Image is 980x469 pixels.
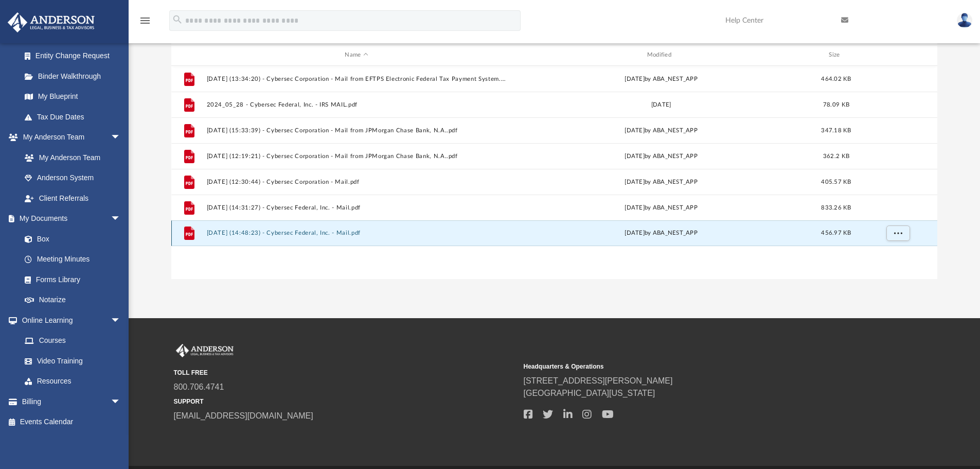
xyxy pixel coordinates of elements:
[174,344,236,357] img: Anderson Advisors Platinum Portal
[511,74,811,83] div: [DATE] by ABA_NEST_APP
[206,101,506,108] button: 2024_05_28 - Cybersec Federal, Inc. - IRS MAIL.pdf
[14,86,131,107] a: My Blueprint
[511,203,811,212] div: [DATE] by ABA_NEST_APP
[139,20,151,27] a: menu
[111,391,131,412] span: arrow_drop_down
[14,147,126,168] a: My Anderson Team
[14,229,126,249] a: Box
[821,76,851,81] span: 464.02 KB
[957,13,972,28] img: User Pic
[5,12,98,32] img: Anderson Advisors Platinum Portal
[14,351,126,371] a: Video Training
[206,127,506,134] button: [DATE] (15:33:39) - Cybersec Corporation - Mail from JPMorgan Chase Bank, N.A..pdf
[14,107,136,127] a: Tax Due Dates
[511,100,811,109] div: [DATE]
[7,391,136,412] a: Billingarrow_drop_down
[111,310,131,331] span: arrow_drop_down
[111,127,131,148] span: arrow_drop_down
[14,290,131,310] a: Notarize
[14,188,131,209] a: Client Referrals
[511,151,811,161] div: [DATE] by ABA_NEST_APP
[139,14,151,27] i: menu
[511,177,811,186] div: [DATE] by ABA_NEST_APP
[886,225,910,241] button: More options
[511,229,811,238] div: [DATE] by ABA_NEST_APP
[7,412,136,432] a: Events Calendar
[7,209,131,229] a: My Documentsarrow_drop_down
[174,368,516,377] small: TOLL FREE
[14,168,131,188] a: Anderson System
[206,50,506,60] div: Name
[14,269,126,290] a: Forms Library
[821,230,851,236] span: 456.97 KB
[14,66,136,86] a: Binder Walkthrough
[206,230,506,236] button: [DATE] (14:48:23) - Cybersec Federal, Inc. - Mail.pdf
[861,50,933,60] div: id
[206,153,506,160] button: [DATE] (12:19:21) - Cybersec Corporation - Mail from JPMorgan Chase Bank, N.A..pdf
[7,310,131,331] a: Online Learningarrow_drop_down
[14,249,131,270] a: Meeting Minutes
[174,383,224,391] a: 800.706.4741
[171,66,938,279] div: grid
[14,46,136,66] a: Entity Change Request
[524,362,866,371] small: Headquarters & Operations
[511,50,811,60] div: Modified
[206,204,506,211] button: [DATE] (14:31:27) - Cybersec Federal, Inc. - Mail.pdf
[111,209,131,230] span: arrow_drop_down
[815,50,857,60] div: Size
[172,14,183,25] i: search
[524,376,673,385] a: [STREET_ADDRESS][PERSON_NAME]
[821,179,851,184] span: 405.57 KB
[176,50,202,60] div: id
[821,204,851,210] span: 833.26 KB
[206,76,506,82] button: [DATE] (13:34:20) - Cybersec Corporation - Mail from EFTPS Electronic Federal Tax Payment System.pdf
[511,126,811,135] div: [DATE] by ABA_NEST_APP
[174,411,313,420] a: [EMAIL_ADDRESS][DOMAIN_NAME]
[14,331,131,351] a: Courses
[821,127,851,133] span: 347.18 KB
[7,127,131,148] a: My Anderson Teamarrow_drop_down
[174,397,516,406] small: SUPPORT
[524,389,655,397] a: [GEOGRAPHIC_DATA][US_STATE]
[823,153,849,159] span: 362.2 KB
[823,101,849,107] span: 78.09 KB
[206,179,506,185] button: [DATE] (12:30:44) - Cybersec Corporation - Mail.pdf
[14,371,131,392] a: Resources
